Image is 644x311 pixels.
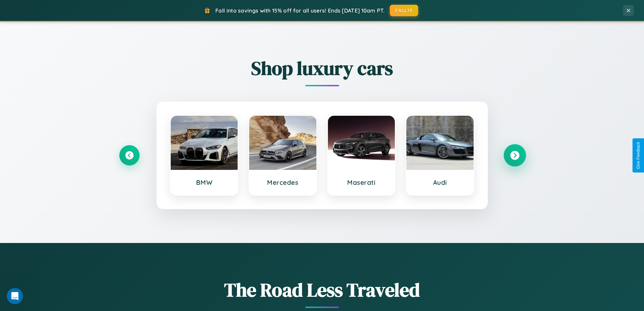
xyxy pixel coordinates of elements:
[335,178,388,186] h3: Maserati
[636,142,641,169] div: Give Feedback
[413,178,467,186] h3: Audi
[215,7,385,14] span: Fall into savings with 15% off for all users! Ends [DATE] 10am PT.
[119,55,525,81] h2: Shop luxury cars
[177,178,231,186] h3: BMW
[256,178,310,186] h3: Mercedes
[7,288,23,304] iframe: Intercom live chat
[119,277,525,303] h1: The Road Less Traveled
[390,5,418,16] button: FALL15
